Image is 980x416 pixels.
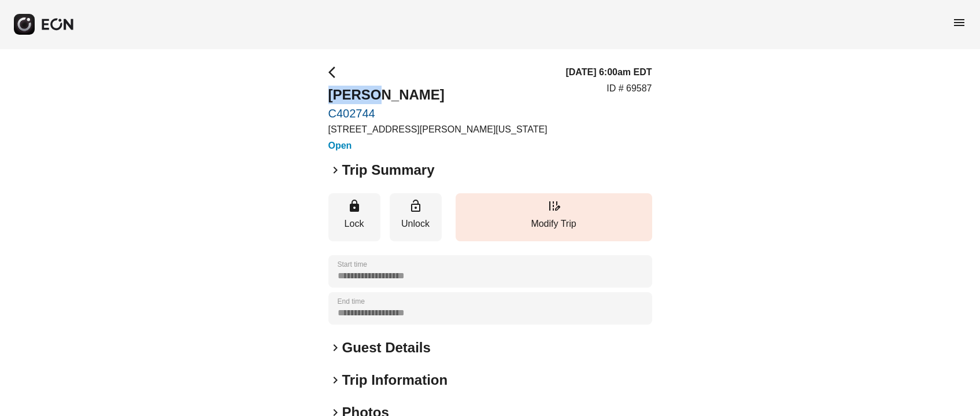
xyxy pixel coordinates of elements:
[334,217,375,231] p: Lock
[342,161,435,179] h2: Trip Summary
[328,123,548,137] p: [STREET_ADDRESS][PERSON_NAME][US_STATE]
[328,163,342,177] span: keyboard_arrow_right
[328,193,380,241] button: Lock
[347,199,361,213] span: lock
[395,217,436,231] p: Unlock
[607,82,652,95] p: ID # 69587
[328,106,548,120] a: C402744
[342,338,431,357] h2: Guest Details
[461,217,646,231] p: Modify Trip
[409,199,423,213] span: lock_open
[328,373,342,387] span: keyboard_arrow_right
[328,139,548,153] h3: Open
[328,65,342,79] span: arrow_back_ios
[342,371,448,389] h2: Trip Information
[390,193,442,241] button: Unlock
[952,16,966,30] span: menu
[328,86,548,104] h2: [PERSON_NAME]
[547,199,561,213] span: edit_road
[456,193,652,241] button: Modify Trip
[328,341,342,355] span: keyboard_arrow_right
[565,65,652,79] h3: [DATE] 6:00am EDT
